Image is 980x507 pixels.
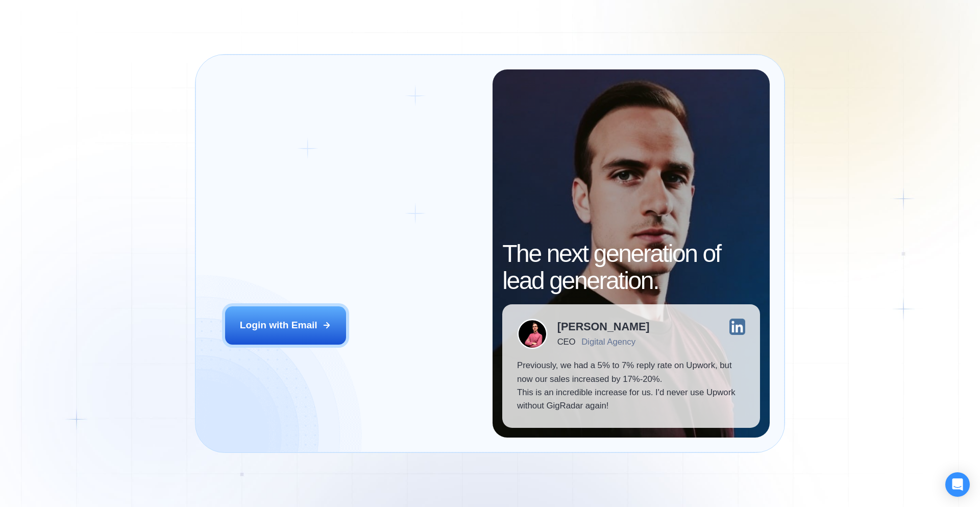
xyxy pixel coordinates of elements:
[557,321,650,332] div: [PERSON_NAME]
[557,337,575,347] div: CEO
[225,306,347,344] button: Login with Email
[517,359,745,413] p: Previously, we had a 5% to 7% reply rate on Upwork, but now our sales increased by 17%-20%. This ...
[581,337,635,347] div: Digital Agency
[502,240,760,295] h2: The next generation of lead generation.
[240,319,317,332] div: Login with Email
[945,472,970,497] div: Open Intercom Messenger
